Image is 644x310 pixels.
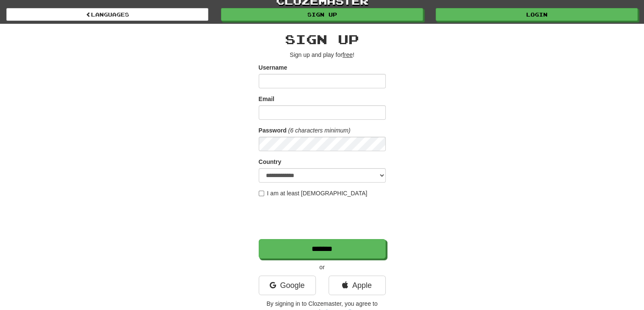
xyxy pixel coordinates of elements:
a: Apple [329,276,386,295]
p: Sign up and play for ! [259,51,386,59]
input: I am at least [DEMOGRAPHIC_DATA] [259,191,264,196]
label: Email [259,95,274,103]
label: Password [259,126,287,135]
h2: Sign up [259,32,386,46]
iframe: reCAPTCHA [259,202,387,235]
label: Username [259,63,287,72]
p: or [259,263,386,271]
a: Login [436,8,638,21]
label: Country [259,158,282,166]
label: I am at least [DEMOGRAPHIC_DATA] [259,189,368,197]
a: Sign up [221,8,423,21]
em: (6 characters minimum) [288,127,351,134]
u: free [343,51,353,58]
a: Languages [6,8,208,21]
a: Google [259,276,316,295]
